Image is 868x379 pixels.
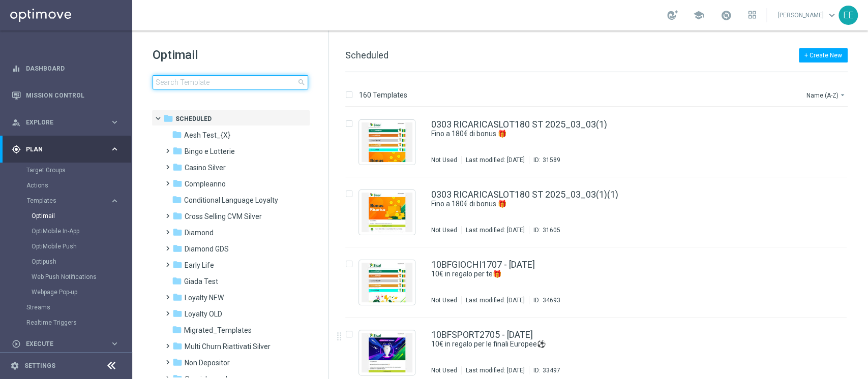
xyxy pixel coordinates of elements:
[359,90,407,100] p: 160 Templates
[185,163,226,172] span: Casino Silver
[11,65,120,73] button: equalizer Dashboard
[184,131,230,140] span: Aesh Test_{X}
[153,47,308,63] h1: Optimail
[10,361,19,370] i: settings
[26,341,110,347] span: Execute
[362,333,412,372] img: 33497.jpeg
[335,247,866,318] div: Press SPACE to select this row.
[529,296,560,304] div: ID:
[184,196,278,205] span: Conditional Language Loyalty
[26,82,119,109] a: Mission Control
[11,145,120,153] button: gps_fixed Plan keyboard_arrow_right
[26,166,106,174] a: Target Groups
[32,285,131,300] div: Webpage Pop-up
[12,82,119,109] div: Mission Control
[27,198,110,204] div: Templates
[172,195,182,205] i: folder
[529,366,560,374] div: ID:
[26,300,131,315] div: Streams
[11,91,120,100] button: Mission Control
[529,156,560,164] div: ID:
[335,177,866,247] div: Press SPACE to select this row.
[431,226,457,234] div: Not Used
[26,197,120,205] button: Templates keyboard_arrow_right
[431,129,804,139] div: Fino a 180€ di bonus 🎁​
[32,258,106,266] a: Optipush
[431,296,457,304] div: Not Used
[32,288,106,296] a: Webpage Pop-up
[543,156,560,164] div: 31589
[184,277,218,286] span: Giada Test
[172,243,183,254] i: folder
[27,198,100,204] span: Templates
[24,363,55,369] a: Settings
[172,162,183,172] i: folder
[26,146,110,152] span: Plan
[26,178,131,193] div: Actions
[110,196,119,206] i: keyboard_arrow_right
[431,339,781,349] a: 10€ in regalo per le finali Europee⚽
[32,273,106,281] a: Web Push Notifications
[172,146,183,156] i: folder
[185,147,235,156] span: Bingo e Lotterie
[32,254,131,269] div: Optipush
[362,193,412,232] img: 31605.jpeg
[297,78,306,86] span: search
[185,309,222,319] span: Loyalty OLD
[529,226,560,234] div: ID:
[362,263,412,302] img: 34693.jpeg
[172,308,183,319] i: folder
[26,303,106,311] a: Streams
[185,342,271,351] span: Multi Churn Riattivati Silver
[32,212,106,220] a: Optimail
[185,261,214,270] span: Early Life
[431,156,457,164] div: Not Used
[32,269,131,285] div: Web Push Notifications
[110,117,119,127] i: keyboard_arrow_right
[185,358,230,367] span: Non Depositor
[431,339,804,349] div: 10€ in regalo per le finali Europee⚽
[110,144,119,154] i: keyboard_arrow_right
[12,339,110,349] div: Execute
[462,296,529,304] div: Last modified: [DATE]
[11,118,120,127] button: person_search Explore keyboard_arrow_right
[184,326,252,335] span: Migrated_Templates
[12,118,21,127] i: person_search
[543,226,560,234] div: 31605
[345,50,388,60] span: Scheduled
[32,224,131,239] div: OptiMobile In-App
[431,129,781,139] a: Fino a 180€ di bonus 🎁​
[431,330,533,339] a: 10BFSPORT2705 - [DATE]
[32,239,131,254] div: OptiMobile Push
[172,227,183,237] i: folder
[431,199,781,209] a: Fino a 180€ di bonus 🎁​
[777,8,839,23] a: [PERSON_NAME]keyboard_arrow_down
[826,10,837,21] span: keyboard_arrow_down
[12,64,21,73] i: equalizer
[543,296,560,304] div: 34693
[172,260,183,270] i: folder
[185,179,226,188] span: Compleanno
[26,319,106,327] a: Realtime Triggers
[362,122,412,162] img: 31589.jpeg
[172,276,182,286] i: folder
[172,178,183,188] i: folder
[32,208,131,224] div: Optimail
[172,357,183,367] i: folder
[693,10,704,21] span: school
[11,340,120,348] button: play_circle_outline Execute keyboard_arrow_right
[153,75,308,89] input: Search Template
[26,181,106,189] a: Actions
[431,366,457,374] div: Not Used
[172,211,183,221] i: folder
[175,114,212,123] span: Scheduled
[26,193,131,300] div: Templates
[172,130,182,140] i: folder
[462,226,529,234] div: Last modified: [DATE]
